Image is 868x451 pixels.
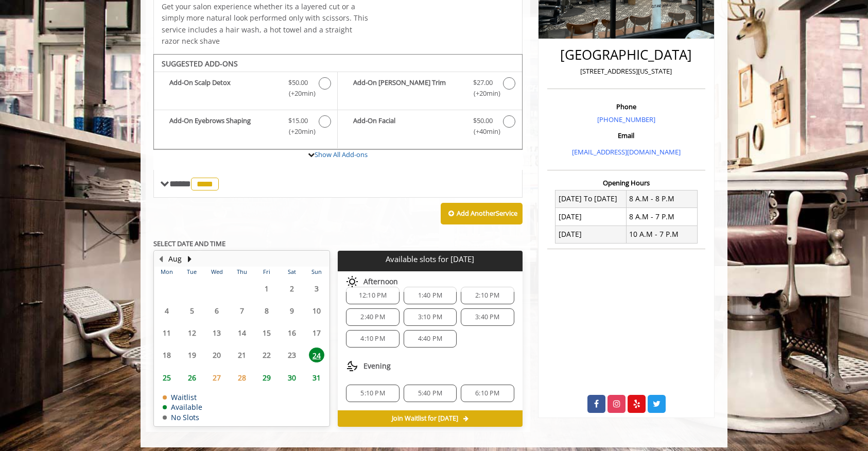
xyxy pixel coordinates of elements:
h3: Phone [550,103,703,110]
td: Select day24 [304,344,329,366]
b: SUGGESTED ADD-ONS [162,59,238,68]
td: No Slots [163,413,202,421]
span: 25 [159,370,175,385]
span: Evening [363,362,391,370]
td: [DATE] To [DATE] [555,190,627,207]
td: Select day29 [254,367,279,389]
a: [EMAIL_ADDRESS][DOMAIN_NAME] [572,147,681,157]
td: Select day27 [204,367,229,389]
b: Add-On Scalp Detox [169,77,278,99]
span: 28 [234,370,250,385]
label: Add-On Beard Trim [343,77,516,101]
span: Join Waitlist for [DATE] [392,414,458,423]
td: Select day28 [229,367,254,389]
img: afternoon slots [346,275,358,288]
button: Add AnotherService [441,203,523,224]
th: Thu [229,267,254,277]
div: 6:10 PM [461,385,514,402]
label: Add-On Facial [343,115,516,140]
span: 29 [259,370,274,385]
td: Select day25 [154,367,179,389]
div: 12:10 PM [346,287,399,304]
b: Add-On Facial [353,115,462,137]
th: Wed [204,267,229,277]
td: 10 A.M - 7 P.M [626,225,697,243]
span: $50.00 [288,77,308,88]
td: [DATE] [555,208,627,225]
span: (+20min ) [467,88,498,99]
span: $15.00 [288,115,308,126]
h3: Opening Hours [547,179,705,186]
span: 2:40 PM [360,313,385,321]
div: 3:40 PM [461,308,514,326]
img: evening slots [346,360,358,372]
span: 31 [309,370,324,385]
div: 2:10 PM [461,287,514,304]
td: Waitlist [163,393,202,401]
td: Select day31 [304,367,329,389]
span: 3:40 PM [475,313,499,321]
div: 4:40 PM [404,330,457,348]
span: $27.00 [473,77,493,88]
span: 4:40 PM [418,335,442,343]
p: [STREET_ADDRESS][US_STATE] [550,66,703,77]
span: 26 [184,370,200,385]
span: 5:40 PM [418,389,442,397]
button: Aug [168,253,182,265]
th: Sun [304,267,329,277]
h2: [GEOGRAPHIC_DATA] [550,47,703,62]
span: (+40min ) [467,126,498,137]
span: (+20min ) [283,88,314,99]
td: 8 A.M - 8 P.M [626,190,697,207]
span: 5:10 PM [360,389,385,397]
label: Add-On Scalp Detox [159,77,332,101]
td: [DATE] [555,225,627,243]
div: 4:10 PM [346,330,399,348]
span: 30 [284,370,300,385]
p: Get your salon experience whether its a layered cut or a simply more natural look performed only ... [162,1,369,47]
span: (+20min ) [283,126,314,137]
label: Add-On Eyebrows Shaping [159,115,332,140]
p: Available slots for [DATE] [342,255,518,264]
span: 27 [209,370,224,385]
div: 1:40 PM [404,287,457,304]
div: Scissor Cut Add-onS [153,54,523,150]
span: 1:40 PM [418,291,442,300]
td: Select day30 [279,367,304,389]
b: SELECT DATE AND TIME [153,239,225,248]
a: Show All Add-ons [315,150,368,159]
button: Next Month [185,253,194,265]
span: 24 [309,348,324,362]
td: Select day26 [179,367,204,389]
th: Sat [279,267,304,277]
span: 6:10 PM [475,389,499,397]
b: Add Another Service [457,209,517,218]
b: Add-On [PERSON_NAME] Trim [353,77,462,99]
span: 4:10 PM [360,335,385,343]
span: Afternoon [363,277,398,286]
span: $50.00 [473,115,493,126]
th: Fri [254,267,279,277]
a: [PHONE_NUMBER] [597,115,655,124]
div: 2:40 PM [346,308,399,326]
h3: Email [550,132,703,139]
th: Mon [154,267,179,277]
td: Available [163,403,202,411]
td: 8 A.M - 7 P.M [626,208,697,225]
b: Add-On Eyebrows Shaping [169,115,278,137]
div: 5:10 PM [346,385,399,402]
div: 3:10 PM [404,308,457,326]
button: Previous Month [157,253,165,265]
span: 12:10 PM [359,291,387,300]
span: 3:10 PM [418,313,442,321]
div: 5:40 PM [404,385,457,402]
span: 2:10 PM [475,291,499,300]
th: Tue [179,267,204,277]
